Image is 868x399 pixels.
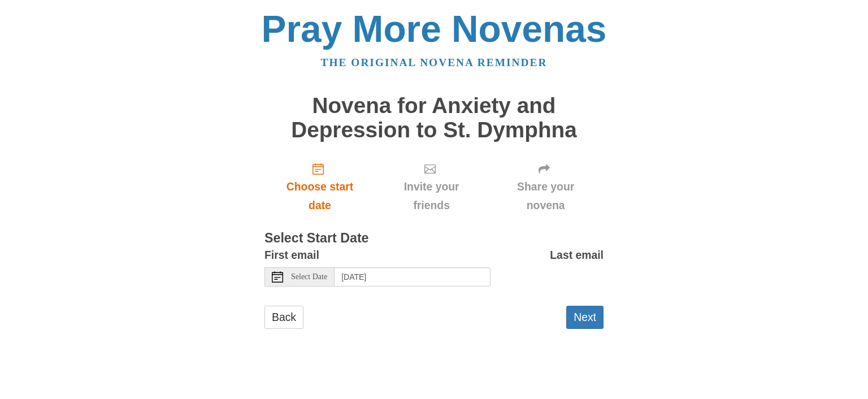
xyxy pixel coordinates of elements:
span: Choose start date [276,177,364,215]
h3: Select Start Date [264,231,604,246]
label: Last email [550,246,604,264]
button: Next [566,306,604,329]
a: Pray More Novenas [262,8,607,50]
h1: Novena for Anxiety and Depression to St. Dymphna [264,94,604,142]
span: Share your novena [499,177,592,215]
a: Back [264,306,303,329]
div: Click "Next" to confirm your start date first. [488,153,604,220]
span: Invite your friends [387,177,476,215]
span: Select Date [291,273,327,281]
a: Choose start date [264,153,375,220]
label: First email [264,246,319,264]
a: The original novena reminder [321,57,548,68]
div: Click "Next" to confirm your start date first. [375,153,488,220]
